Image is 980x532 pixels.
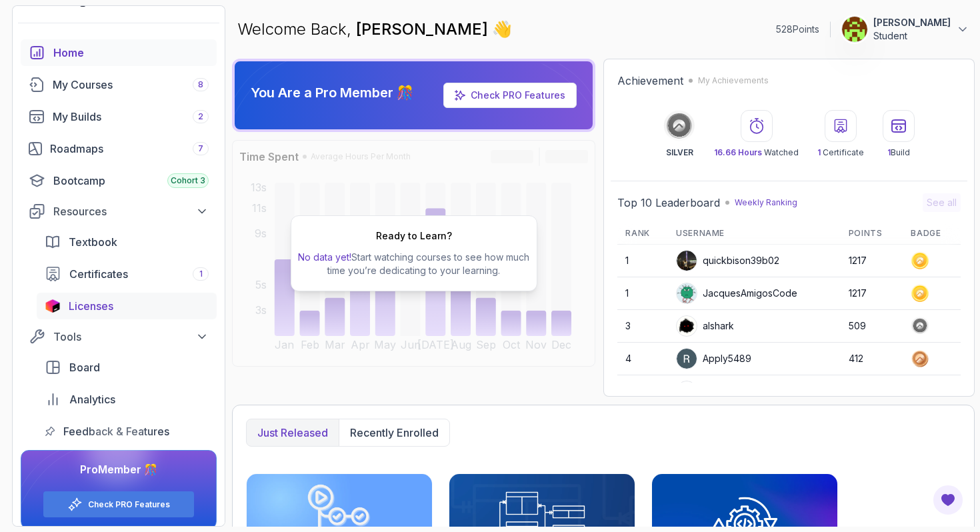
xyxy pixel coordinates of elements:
[676,381,740,402] div: IssaKass
[617,277,668,310] td: 1
[21,135,217,162] a: roadmaps
[776,23,819,36] p: 528 Points
[69,266,128,282] span: Certificates
[37,354,217,381] a: board
[53,77,209,93] div: My Courses
[198,79,203,90] span: 8
[43,491,195,518] button: Check PRO Features
[53,109,209,125] div: My Builds
[21,199,217,223] button: Resources
[297,251,531,277] p: Start watching courses to see how much time you’re dedicating to your learning.
[443,83,577,108] a: Check PRO Features
[247,419,339,446] button: Just released
[21,325,217,349] button: Tools
[617,195,720,211] h2: Top 10 Leaderboard
[841,16,969,43] button: user profile image[PERSON_NAME]Student
[676,348,751,369] div: Apply5489
[21,71,217,98] a: courses
[53,203,209,219] div: Resources
[677,349,697,369] img: user profile image
[676,250,779,271] div: quickbison39b02
[617,343,668,375] td: 4
[677,251,697,271] img: user profile image
[698,75,769,86] p: My Achievements
[666,147,693,158] p: SILVER
[887,147,891,157] span: 1
[471,89,565,101] a: Check PRO Features
[45,299,61,313] img: jetbrains icon
[37,229,217,255] a: textbook
[923,193,961,212] button: See all
[376,229,452,243] h2: Ready to Learn?
[677,316,697,336] img: user profile image
[617,310,668,343] td: 3
[932,484,964,516] button: Open Feedback Button
[841,245,903,277] td: 1217
[69,359,100,375] span: Board
[817,147,821,157] span: 1
[841,375,903,408] td: 371
[21,103,217,130] a: builds
[199,269,203,279] span: 1
[21,39,217,66] a: home
[617,223,668,245] th: Rank
[171,175,205,186] span: Cohort 3
[37,293,217,319] a: licenses
[841,343,903,375] td: 412
[37,418,217,445] a: feedback
[50,141,209,157] div: Roadmaps
[53,329,209,345] div: Tools
[198,143,203,154] span: 7
[53,45,209,61] div: Home
[841,277,903,310] td: 1217
[873,16,951,29] p: [PERSON_NAME]
[714,147,799,158] p: Watched
[356,19,492,39] span: [PERSON_NAME]
[53,173,209,189] div: Bootcamp
[37,261,217,287] a: certificates
[350,425,439,441] p: Recently enrolled
[198,111,203,122] span: 2
[817,147,864,158] p: Certificate
[842,17,867,42] img: user profile image
[676,315,734,337] div: alshark
[668,223,841,245] th: Username
[617,375,668,408] td: 5
[37,386,217,413] a: analytics
[237,19,512,40] p: Welcome Back,
[339,419,449,446] button: Recently enrolled
[69,234,117,250] span: Textbook
[735,197,797,208] p: Weekly Ranking
[298,251,351,263] span: No data yet!
[887,147,910,158] p: Build
[617,73,683,89] h2: Achievement
[677,381,697,401] img: user profile image
[251,83,413,102] p: You Are a Pro Member 🎊
[714,147,762,157] span: 16.66 Hours
[841,223,903,245] th: Points
[69,391,115,407] span: Analytics
[489,15,517,44] span: 👋
[903,223,961,245] th: Badge
[841,310,903,343] td: 509
[69,298,113,314] span: Licenses
[677,283,697,303] img: default monster avatar
[21,167,217,194] a: bootcamp
[873,29,951,43] p: Student
[617,245,668,277] td: 1
[257,425,328,441] p: Just released
[676,283,797,304] div: JacquesAmigosCode
[88,499,170,510] a: Check PRO Features
[63,423,169,439] span: Feedback & Features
